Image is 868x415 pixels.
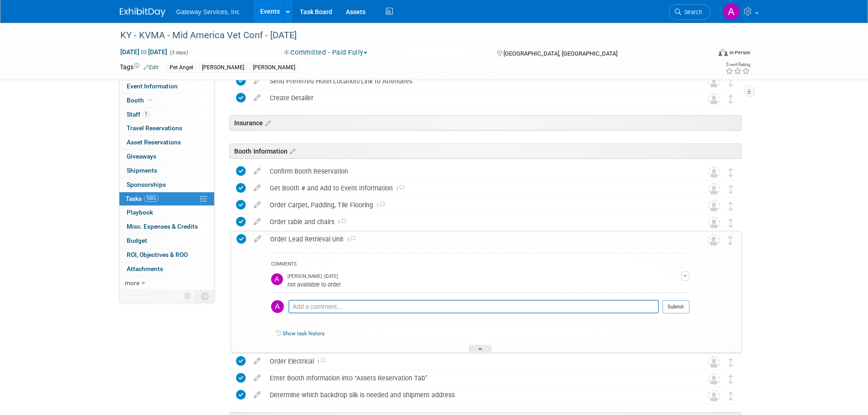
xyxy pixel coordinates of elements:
[249,357,265,365] a: edit
[265,73,690,89] div: Send Preferred Hotel Location/Link to Attendees
[119,220,214,234] a: Misc. Expenses & Credits
[393,186,405,192] span: 1
[271,273,283,285] img: Alyson Evans
[729,202,733,210] i: Move task
[127,209,153,216] span: Playbook
[657,47,751,61] div: Event Format
[314,359,326,365] span: 1
[503,50,617,57] span: [GEOGRAPHIC_DATA], [GEOGRAPHIC_DATA]
[708,76,720,88] img: Unassigned
[119,122,214,135] a: Travel Reservations
[139,48,148,56] span: to
[729,95,733,103] i: Move task
[199,63,247,72] div: [PERSON_NAME]
[708,234,719,246] img: Unassigned
[119,234,214,248] a: Budget
[127,138,181,146] span: Asset Reservations
[119,248,214,262] a: ROI, Objectives & ROO
[708,217,720,229] img: Unassigned
[125,279,139,287] span: more
[249,167,265,175] a: edit
[195,290,214,302] td: Toggle Event Tabs
[119,206,214,220] a: Playbook
[127,111,149,118] span: Staff
[271,260,689,270] div: COMMENTS
[119,80,214,93] a: Event Information
[250,63,298,72] div: [PERSON_NAME]
[729,219,733,227] i: Move task
[729,185,733,194] i: Move task
[167,63,196,72] div: Pet Angel
[127,153,156,160] span: Giveaways
[249,218,265,226] a: edit
[265,180,690,196] div: Get Booth # and Add to Event Information
[120,8,165,17] img: ExhibitDay
[229,115,742,130] div: Insurance
[708,373,720,385] img: Unassigned
[663,300,689,314] button: Submit
[169,50,188,56] span: (3 days)
[127,97,154,104] span: Booth
[120,48,168,56] span: [DATE] [DATE]
[288,280,681,288] div: not available to order
[117,27,697,44] div: KY - KVMA - Mid America Vet Conf - [DATE]
[708,166,720,178] img: Unassigned
[148,97,153,102] i: Booth reservation complete
[119,164,214,178] a: Shipments
[271,300,284,313] img: Alyson Evans
[281,48,371,57] button: Committed - Paid Fully
[708,183,720,195] img: Unassigned
[249,391,265,399] a: edit
[143,111,149,118] span: 1
[729,392,733,400] i: Move task
[729,49,750,56] div: In-Person
[127,82,178,90] span: Event Information
[265,370,690,386] div: Enter Booth Information into “Assets Reservation Tab”
[127,167,157,174] span: Shipments
[723,3,740,20] img: Alyson Evans
[334,220,346,225] span: 1
[249,94,265,102] a: edit
[127,181,166,188] span: Sponsorships
[127,265,163,272] span: Attachments
[373,203,385,209] span: 1
[180,290,196,302] td: Personalize Event Tab Strip
[119,192,214,206] a: Tasks100%
[119,277,214,290] a: more
[119,108,214,122] a: Staff1
[729,168,733,177] i: Move task
[681,9,702,15] span: Search
[265,214,690,230] div: Order table and chairs
[119,150,214,164] a: Giveaways
[282,330,324,337] a: Show task history
[127,251,188,258] span: ROI, Objectives & ROO
[120,62,159,73] td: Tags
[119,178,214,192] a: Sponsorships
[126,195,159,202] span: Tasks
[144,64,159,71] a: Edit
[265,197,690,213] div: Order Carpet, Padding, Tile Flooring
[729,375,733,384] i: Move task
[288,273,338,280] span: [PERSON_NAME] - [DATE]
[250,235,266,243] a: edit
[229,143,742,159] div: Booth Information
[265,387,690,403] div: Determine which backdrop silk is needed and shipment address
[728,236,733,245] i: Move task
[263,118,271,127] a: Edit sections
[249,374,265,382] a: edit
[265,90,690,106] div: Create Detailer
[725,62,750,67] div: Event Rating
[708,200,720,212] img: Unassigned
[127,237,147,244] span: Budget
[729,358,733,367] i: Move task
[729,78,733,87] i: Move task
[176,8,240,15] span: Gateway Services, Inc
[719,49,728,56] img: Format-Inperson.png
[249,201,265,209] a: edit
[144,195,159,202] span: 100%
[708,356,720,368] img: Unassigned
[127,124,182,132] span: Travel Reservations
[288,146,295,155] a: Edit sections
[669,4,711,20] a: Search
[708,93,720,105] img: Unassigned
